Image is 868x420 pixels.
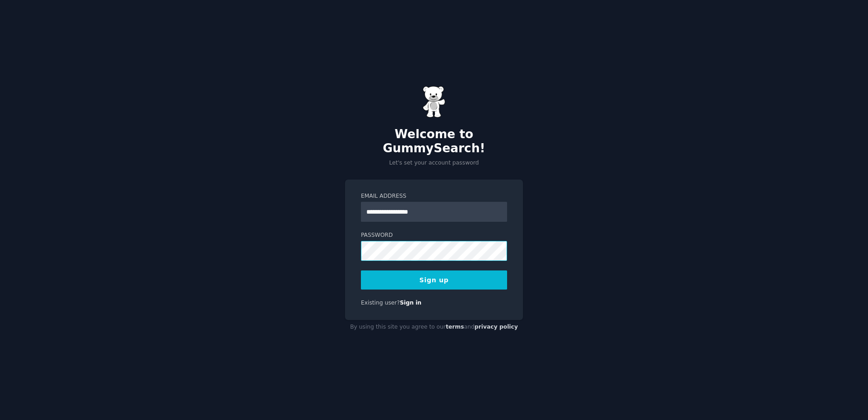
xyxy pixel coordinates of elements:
[345,127,523,156] h2: Welcome to GummySearch!
[361,192,507,200] label: Email Address
[361,300,400,306] span: Existing user?
[345,159,523,167] p: Let's set your account password
[400,300,422,306] a: Sign in
[423,86,445,118] img: Gummy Bear
[345,320,523,335] div: By using this site you agree to our and
[361,231,507,240] label: Password
[474,324,518,330] a: privacy policy
[446,324,464,330] a: terms
[361,270,507,290] button: Sign up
